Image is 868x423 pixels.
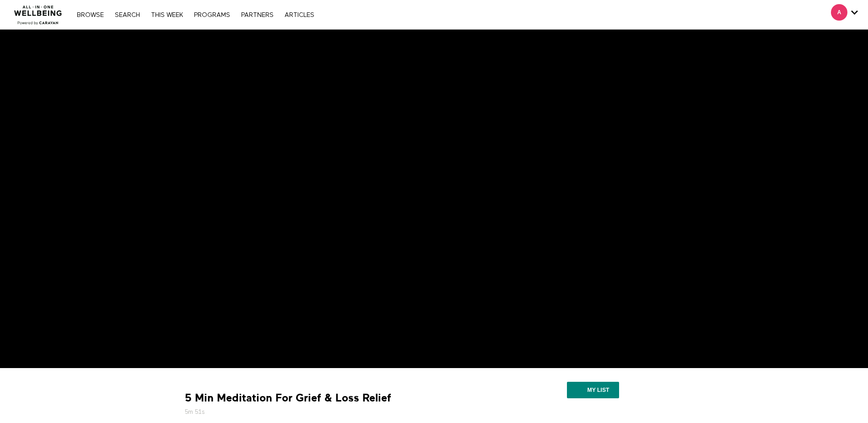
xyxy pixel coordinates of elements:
a: Browse [72,12,108,18]
a: THIS WEEK [146,12,188,18]
nav: Primary [72,10,318,19]
strong: 5 Min Meditation For Grief & Loss Relief [185,391,391,405]
a: Search [110,12,145,18]
button: My list [567,382,619,398]
a: ARTICLES [280,12,319,18]
a: PROGRAMS [189,12,235,18]
h5: 5m 51s [185,407,491,417]
a: PARTNERS [237,12,278,18]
